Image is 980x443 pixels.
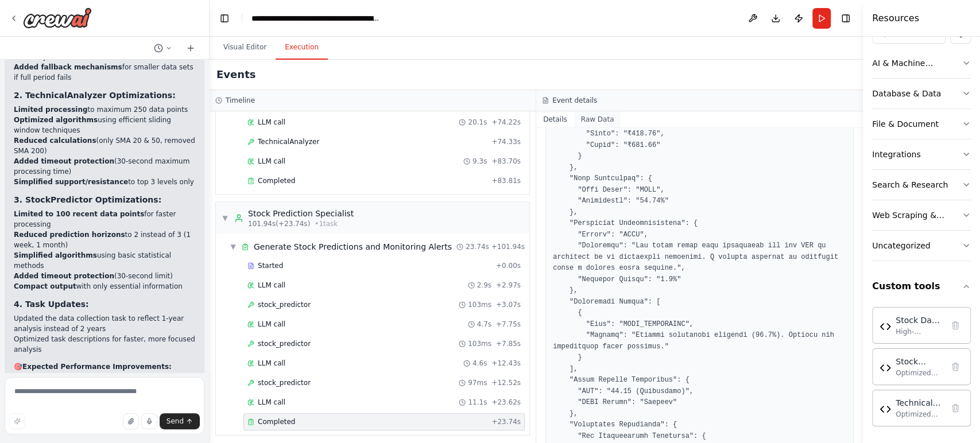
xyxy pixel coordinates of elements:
strong: Optimized algorithms [14,115,98,123]
button: Details [536,111,574,127]
nav: breadcrumb [251,13,381,24]
img: Stock Predictor [880,362,891,374]
span: Generate Stock Predictions and Monitoring Alerts [254,241,452,252]
div: Search & Research [872,179,948,191]
button: Search & Research [872,170,971,200]
img: Logo [23,7,92,28]
li: (30-second limit) [14,270,195,281]
button: Improve this prompt [9,413,25,429]
li: using efficient sliding window techniques [14,114,195,135]
strong: Added timeout protection [14,157,114,165]
button: Execution [276,36,328,60]
span: LLM call [258,398,285,407]
li: Optimized task descriptions for faster, more focused analysis [14,333,195,354]
li: for smaller data sets if full period fails [14,61,195,82]
span: ▼ [222,213,228,223]
span: 23.74s [466,242,489,251]
span: 20.1s [468,118,487,127]
span: + 23.74s [491,417,521,426]
strong: Simplified algorithms [14,251,97,259]
img: Stock Data Fetcher [880,321,891,332]
span: + 2.97s [496,281,521,290]
div: Stock Prediction Specialist [248,208,354,219]
button: Custom tools [872,270,971,302]
button: Start a new chat [181,41,200,55]
span: stock_predictor [258,339,311,348]
span: LLM call [258,157,285,166]
span: 11.1s [468,398,487,407]
span: + 3.07s [496,300,521,309]
span: 103ms [468,300,491,309]
strong: Added timeout protection [14,271,114,279]
span: 4.7s [477,320,491,329]
li: for faster processing [14,208,195,229]
span: 97ms [468,378,487,387]
span: 9.3s [472,157,487,166]
strong: Limited processing [14,105,88,113]
span: 2.9s [477,281,491,290]
div: Technical Analyzer [896,397,953,409]
span: + 23.62s [491,398,521,407]
span: 4.6s [472,359,487,368]
strong: Added fallback mechanisms [14,63,122,71]
strong: Simplified support/resistance [14,177,128,185]
span: Completed [258,176,295,185]
span: Started [258,261,283,270]
span: • 1 task [315,219,338,228]
button: Delete tool [947,359,963,375]
div: Optimized stock price prediction tool using streamlined statistical methods for faster performanc... [896,368,943,378]
div: Tools [872,18,971,270]
span: Completed [258,417,295,426]
button: AI & Machine Learning [872,48,971,78]
button: Visual Editor [214,36,276,60]
span: + 12.43s [491,359,521,368]
strong: Reduced prediction horizons [14,230,125,238]
h4: Resources [872,11,919,25]
strong: Compact output [14,282,76,290]
span: Send [166,417,184,426]
li: due to optimizations [14,371,195,382]
button: Hide right sidebar [838,10,854,26]
button: Uncategorized [872,231,971,261]
button: File & Document [872,109,971,139]
li: Updated the data collection task to reflect 1-year analysis instead of 2 years [14,313,195,333]
div: Database & Data [872,88,941,99]
span: TechnicalAnalyzer [258,137,319,146]
span: + 83.81s [491,176,521,185]
div: High-performance stock data fetcher from Yahoo Finance API with optimized timeouts, retry logic, ... [896,327,943,336]
strong: 3. StockPredictor Optimizations: [14,195,161,204]
span: LLM call [258,118,285,127]
strong: Expected Performance Improvements: [22,362,172,370]
strong: 2. TechnicalAnalyzer Optimizations: [14,90,176,99]
div: Stock Predictor [896,356,943,367]
div: Uncategorized [872,240,930,251]
button: Raw Data [574,111,621,127]
span: 101.94s (+23.74s) [248,219,310,228]
span: LLM call [258,320,285,329]
h3: Event details [552,96,597,105]
span: + 7.75s [496,320,521,329]
h3: Timeline [226,96,255,105]
div: AI & Machine Learning [872,57,962,69]
span: + 12.52s [491,378,521,387]
h2: Events [216,67,255,83]
button: Hide left sidebar [216,10,233,26]
div: Integrations [872,149,920,160]
button: Database & Data [872,79,971,108]
strong: 4. Task Updates: [14,299,89,308]
button: Send [160,413,200,429]
button: Upload files [123,413,139,429]
button: Delete tool [947,317,963,333]
strong: Reduced calculations [14,136,96,144]
span: LLM call [258,281,285,290]
li: to 2 instead of 3 (1 week, 1 month) [14,229,195,250]
button: Web Scraping & Browsing [872,200,971,230]
span: stock_predictor [258,378,311,387]
h2: 🎯 [14,361,195,371]
span: + 74.33s [491,137,521,146]
strong: Limited to 100 recent data points [14,209,144,217]
span: stock_predictor [258,300,311,309]
li: with only essential information [14,281,195,291]
img: Technical Analyzer [880,403,891,415]
li: (only SMA 20 & 50, removed SMA 200) [14,135,195,156]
